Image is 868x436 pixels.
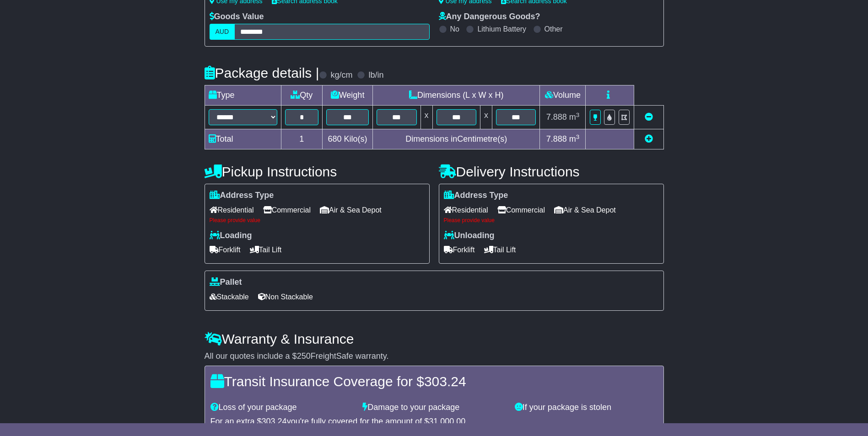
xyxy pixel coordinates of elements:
label: AUD [210,24,235,40]
label: Pallet [210,277,242,287]
label: Unloading [444,231,495,241]
td: Dimensions in Centimetre(s) [373,129,540,149]
label: No [450,25,459,33]
td: 1 [281,129,323,149]
td: Volume [540,85,586,106]
td: x [480,106,492,129]
td: Kilo(s) [323,129,373,149]
span: Commercial [497,203,545,217]
h4: Pickup Instructions [205,164,430,179]
span: 303.24 [262,417,287,426]
span: 7.888 [546,134,567,144]
div: If your package is stolen [510,403,663,413]
span: 680 [328,134,342,144]
td: x [421,106,432,129]
td: Qty [281,85,323,106]
h4: Transit Insurance Coverage for $ [210,374,658,389]
td: Type [205,85,281,106]
a: Remove this item [645,112,653,122]
span: Non Stackable [258,290,313,304]
div: Please provide value [444,217,659,223]
h4: Warranty & Insurance [205,331,664,346]
div: For an extra $ you're fully covered for the amount of $ . [210,417,658,427]
td: Total [205,129,281,149]
td: Weight [323,85,373,106]
span: 7.888 [546,112,567,122]
label: Address Type [210,191,274,201]
span: Forklift [210,243,241,257]
span: Tail Lift [484,243,516,257]
div: Damage to your package [358,403,510,413]
label: Other [545,25,563,33]
span: Residential [444,203,488,217]
span: Air & Sea Depot [554,203,616,217]
label: Lithium Battery [477,25,526,33]
td: Dimensions (L x W x H) [373,85,540,106]
label: Loading [210,231,252,241]
span: m [569,112,580,122]
h4: Delivery Instructions [439,164,664,179]
span: Stackable [210,290,249,304]
span: m [569,134,580,144]
div: All our quotes include a $ FreightSafe warranty. [205,351,664,362]
span: 303.24 [424,374,466,389]
h4: Package details | [205,65,319,80]
sup: 3 [576,112,580,118]
label: Any Dangerous Goods? [439,12,540,22]
span: 250 [297,351,311,361]
a: Add new item [645,134,653,144]
span: Commercial [263,203,311,217]
sup: 3 [576,133,580,140]
span: Tail Lift [250,243,282,257]
label: Goods Value [210,12,264,22]
label: Address Type [444,191,508,201]
div: Loss of your package [206,403,358,413]
span: Air & Sea Depot [320,203,382,217]
span: Residential [210,203,254,217]
label: lb/in [368,70,383,80]
span: 31,000.00 [429,417,465,426]
div: Please provide value [210,217,425,223]
span: Forklift [444,243,475,257]
label: kg/cm [330,70,352,80]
